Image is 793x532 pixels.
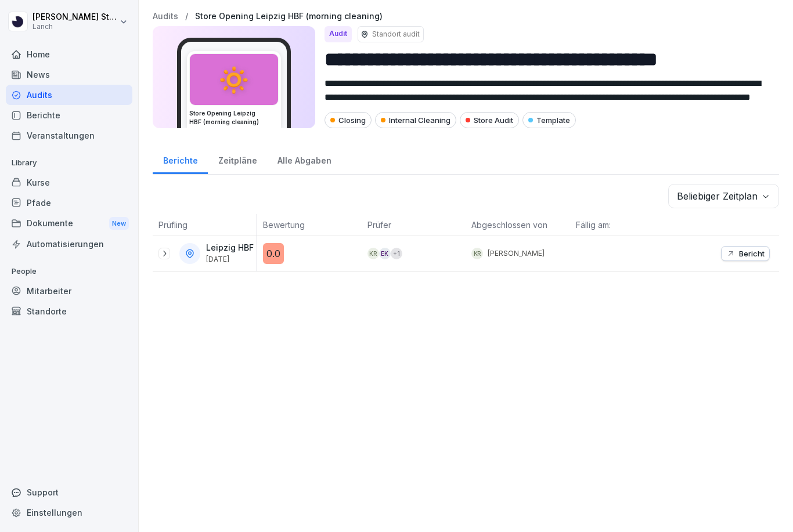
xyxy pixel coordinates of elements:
[6,262,132,281] p: People
[206,243,254,253] p: Leipzig HBF
[6,213,132,234] div: Dokumente
[6,64,132,85] a: News
[379,248,391,259] div: EK
[189,109,279,126] h3: Store Opening Leipzig HBF (morning cleaning)
[6,125,132,146] a: Veranstaltungen
[739,249,765,258] p: Bericht
[391,248,402,259] div: + 1
[6,213,132,234] a: DokumenteNew
[109,217,129,230] div: New
[153,144,208,174] a: Berichte
[471,248,483,259] div: KR
[367,248,379,259] div: KR
[153,12,178,21] a: Audits
[372,29,420,39] p: Standort audit
[6,85,132,105] a: Audits
[206,255,254,263] p: [DATE]
[362,214,466,236] th: Prüfer
[33,23,117,31] p: Lanch
[190,54,278,105] div: 🔅
[263,243,284,264] div: 0.0
[263,219,356,231] p: Bewertung
[6,172,132,193] a: Kurse
[185,12,188,21] p: /
[33,12,117,22] p: [PERSON_NAME] Stampehl
[488,248,545,259] p: [PERSON_NAME]
[460,112,519,128] div: Store Audit
[208,144,267,174] a: Zeitpläne
[6,281,132,301] a: Mitarbeiter
[325,26,352,42] div: Audit
[6,105,132,125] a: Berichte
[195,12,383,21] a: Store Opening Leipzig HBF (morning cleaning)
[6,502,132,523] a: Einstellungen
[6,154,132,172] p: Library
[6,234,132,254] a: Automatisierungen
[721,246,770,261] button: Bericht
[6,193,132,213] a: Pfade
[471,219,564,231] p: Abgeschlossen von
[570,214,675,236] th: Fällig am:
[267,144,341,174] a: Alle Abgaben
[6,301,132,321] a: Standorte
[325,112,372,128] div: Closing
[158,219,251,231] p: Prüfling
[375,112,456,128] div: Internal Cleaning
[6,44,132,64] a: Home
[522,112,576,128] div: Template
[6,482,132,502] div: Support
